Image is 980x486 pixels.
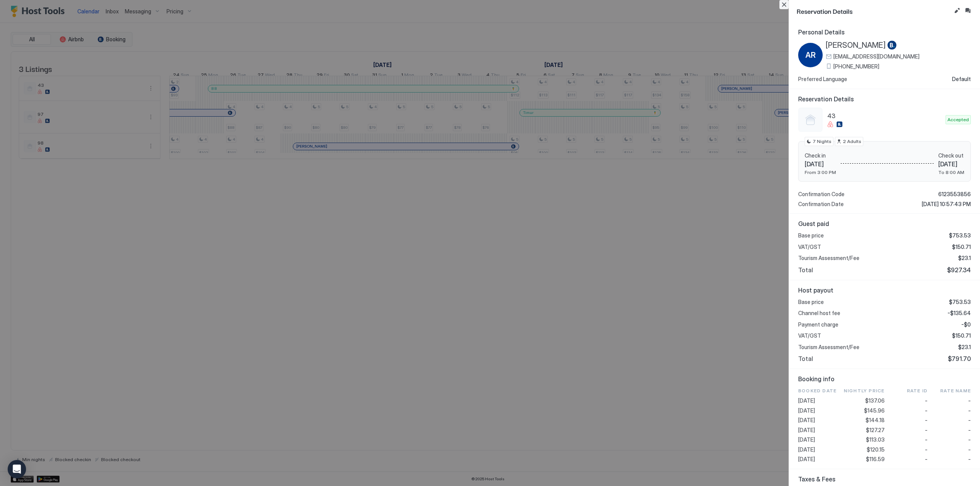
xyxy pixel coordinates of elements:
[925,436,928,443] span: -
[798,332,821,339] span: VAT/GST
[952,6,962,15] button: Edit reservation
[963,6,972,15] button: Inbox
[940,387,971,394] span: Rate Name
[958,344,971,351] span: $23.1
[798,191,844,198] span: Confirmation Code
[798,286,971,294] span: Host payout
[798,475,971,483] span: Taxes & Fees
[968,407,971,414] span: -
[798,397,841,404] span: [DATE]
[947,116,969,123] span: Accepted
[798,299,824,306] span: Base price
[833,63,879,70] span: [PHONE_NUMBER]
[798,220,971,228] span: Guest paid
[968,446,971,453] span: -
[798,310,840,317] span: Channel host fee
[938,169,964,175] span: To 8:00 AM
[798,375,971,383] span: Booking info
[925,417,928,424] span: -
[798,344,859,351] span: Tourism Assessment/Fee
[798,446,841,453] span: [DATE]
[864,407,885,414] span: $145.96
[947,310,971,317] span: -$135.64
[961,321,971,328] span: -$0
[798,76,847,83] span: Preferred Language
[925,397,928,404] span: -
[867,446,885,453] span: $120.15
[968,456,971,463] span: -
[968,427,971,434] span: -
[938,160,964,168] span: [DATE]
[798,244,821,250] span: VAT/GST
[798,456,841,463] span: [DATE]
[866,427,885,434] span: $127.27
[805,160,836,168] span: [DATE]
[947,266,971,274] span: $927.34
[952,76,971,83] span: Default
[952,244,971,250] span: $150.71
[798,427,841,434] span: [DATE]
[8,460,26,478] div: Open Intercom Messenger
[798,255,859,262] span: Tourism Assessment/Fee
[938,191,971,198] span: 6123553856
[925,456,928,463] span: -
[925,446,928,453] span: -
[798,201,844,208] span: Confirmation Date
[952,332,971,339] span: $150.71
[866,417,885,424] span: $144.18
[798,436,841,443] span: [DATE]
[798,417,841,424] span: [DATE]
[949,299,971,306] span: $753.53
[968,397,971,404] span: -
[968,436,971,443] span: -
[968,417,971,424] span: -
[798,266,813,274] span: Total
[922,201,971,208] span: [DATE] 10:57:43 PM
[907,387,928,394] span: Rate ID
[866,436,885,443] span: $113.03
[843,138,861,145] span: 2 Adults
[798,407,841,414] span: [DATE]
[948,355,971,362] span: $791.70
[925,427,928,434] span: -
[844,387,885,394] span: Nightly Price
[798,387,841,394] span: Booked Date
[826,41,886,50] span: [PERSON_NAME]
[805,169,836,175] span: From 3:00 PM
[798,355,813,362] span: Total
[866,456,885,463] span: $116.59
[827,112,942,120] span: 43
[805,49,816,61] span: AR
[798,232,824,239] span: Base price
[798,28,971,36] span: Personal Details
[797,6,951,16] span: Reservation Details
[813,138,831,145] span: 7 Nights
[938,152,964,159] span: Check out
[865,397,885,404] span: $137.06
[798,95,971,103] span: Reservation Details
[805,152,836,159] span: Check in
[958,255,971,262] span: $23.1
[833,53,920,60] span: [EMAIL_ADDRESS][DOMAIN_NAME]
[949,232,971,239] span: $753.53
[798,321,838,328] span: Payment charge
[925,407,928,414] span: -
